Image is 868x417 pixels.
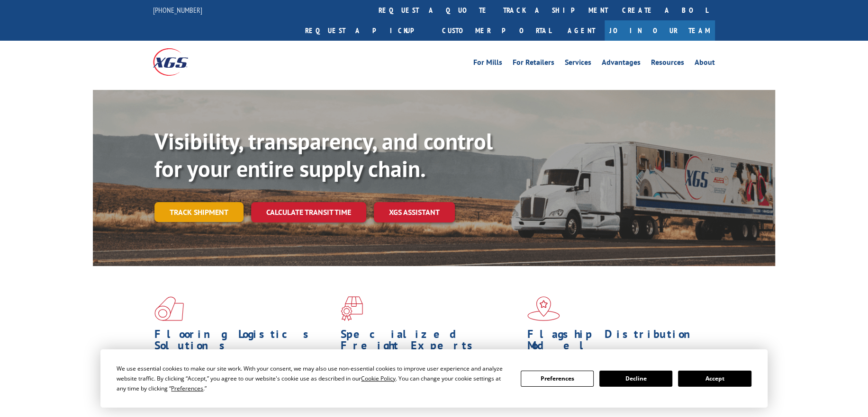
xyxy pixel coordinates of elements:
a: Customer Portal [435,20,558,41]
img: xgs-icon-total-supply-chain-intelligence-red [154,296,184,321]
button: Decline [599,371,672,387]
a: Request a pickup [298,20,435,41]
div: We use essential cookies to make our site work. With your consent, we may also use non-essential ... [117,364,509,393]
a: Agent [558,20,605,41]
a: Advantages [602,59,641,69]
button: Preferences [521,371,594,387]
h1: Specialized Freight Experts [341,328,520,356]
h1: Flagship Distribution Model [527,328,706,356]
h1: Flooring Logistics Solutions [154,328,334,356]
a: Learn More > [341,399,459,409]
a: Resources [651,59,684,69]
a: Calculate transit time [251,202,366,222]
a: Join Our Team [605,20,715,41]
img: xgs-icon-flagship-distribution-model-red [527,296,560,321]
span: Cookie Policy [361,374,396,382]
img: xgs-icon-focused-on-flooring-red [341,296,363,321]
div: Cookie Consent Prompt [100,349,768,408]
a: For Retailers [513,59,554,69]
button: Accept [678,371,751,387]
b: Visibility, transparency, and control for your entire supply chain. [154,126,493,183]
a: Learn More > [154,399,272,409]
a: About [695,59,715,69]
a: XGS ASSISTANT [374,202,455,222]
a: Track shipment [154,202,244,222]
a: For Mills [473,59,502,69]
a: Services [565,59,591,69]
span: Preferences [171,384,203,392]
a: [PHONE_NUMBER] [153,5,202,15]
